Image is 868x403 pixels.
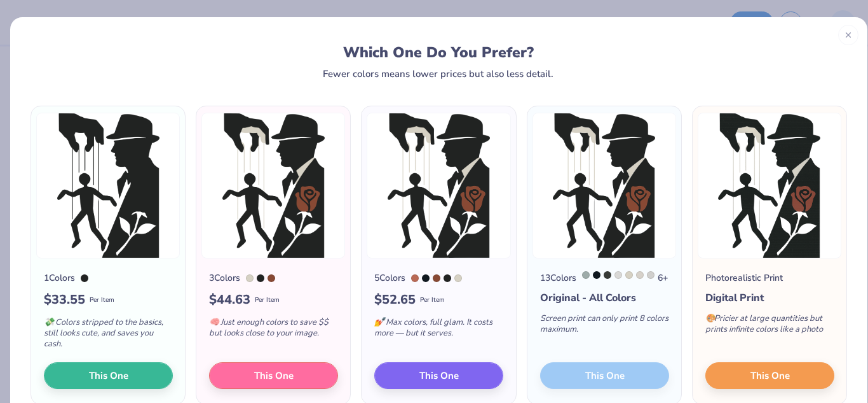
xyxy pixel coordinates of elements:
img: 13 color option [532,113,676,258]
div: 6 + [582,271,668,285]
img: Photorealistic preview [698,113,841,258]
span: Per Item [90,295,114,305]
div: Black 6 C [593,271,600,279]
img: 3 color option [201,113,345,258]
div: Warm Gray 1 C [636,271,644,279]
div: Just enough colors to save $$ but looks close to your image. [209,309,338,351]
div: Fewer colors means lower prices but also less detail. [323,69,553,79]
div: 7527 C [454,274,462,282]
div: Screen print can only print 8 colors maximum. [540,306,669,348]
span: This One [254,369,294,383]
div: Digital Print [705,290,834,306]
div: 7581 C [433,274,440,282]
span: $ 44.63 [209,290,250,309]
img: 5 color option [367,113,510,258]
span: Per Item [255,295,280,305]
span: 💅 [374,316,384,328]
button: This One [374,362,503,389]
div: Cool Gray 1 C [614,271,622,279]
div: Max colors, full glam. It costs more — but it serves. [374,309,503,351]
img: 1 color option [36,113,180,258]
div: 5 Colors [374,271,405,285]
div: 1 Colors [44,271,75,285]
div: 3 Colors [209,271,240,285]
div: 7581 C [268,274,275,282]
div: 419 C [81,274,88,282]
div: Pricier at large quantities but prints infinite colors like a photo [705,306,834,348]
span: 🧠 [209,316,219,328]
div: 7527 C [625,271,633,279]
span: Per Item [420,295,445,305]
button: This One [705,362,834,389]
div: Black 6 C [422,274,430,282]
div: 419 C [444,274,451,282]
div: 442 C [582,271,590,279]
div: Cool Gray 2 C [647,271,654,279]
span: $ 52.65 [374,290,416,309]
span: This One [750,369,789,383]
span: This One [419,369,459,383]
div: 447 C [604,271,611,279]
span: 🎨 [705,313,715,324]
div: 7527 C [246,274,254,282]
div: 419 C [257,274,264,282]
div: 13 Colors [540,271,576,285]
span: 💸 [44,316,54,328]
button: This One [44,362,173,389]
button: This One [209,362,338,389]
span: $ 33.55 [44,290,85,309]
span: This One [89,369,128,383]
div: Photorealistic Print [705,271,783,285]
div: Which One Do You Prefer? [45,44,832,61]
div: Colors stripped to the basics, still looks cute, and saves you cash. [44,309,173,362]
div: 7522 C [411,274,419,282]
div: Original - All Colors [540,290,669,306]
